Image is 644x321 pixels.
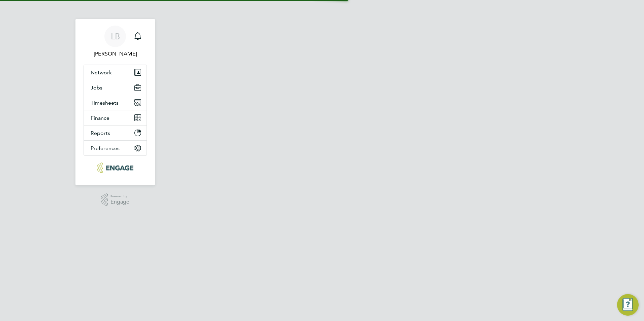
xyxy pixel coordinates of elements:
button: Network [84,65,147,80]
button: Engage Resource Center [617,294,639,316]
button: Jobs [84,80,147,95]
span: Jobs [91,84,102,91]
span: Lauren Bowron [84,50,147,58]
button: Reports [84,126,147,140]
span: Network [91,69,112,76]
span: Powered by [110,193,129,199]
a: LB[PERSON_NAME] [84,26,147,58]
a: Go to home page [84,163,147,173]
nav: Main navigation [75,19,155,185]
button: Preferences [84,141,147,155]
span: LB [111,32,120,41]
button: Timesheets [84,95,147,110]
span: Engage [110,199,129,205]
span: Reports [91,130,110,136]
img: pcrnet-logo-retina.png [97,163,133,173]
span: Preferences [91,145,120,151]
span: Timesheets [91,100,119,106]
span: Finance [91,115,109,121]
button: Finance [84,110,147,125]
a: Powered byEngage [101,193,130,206]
